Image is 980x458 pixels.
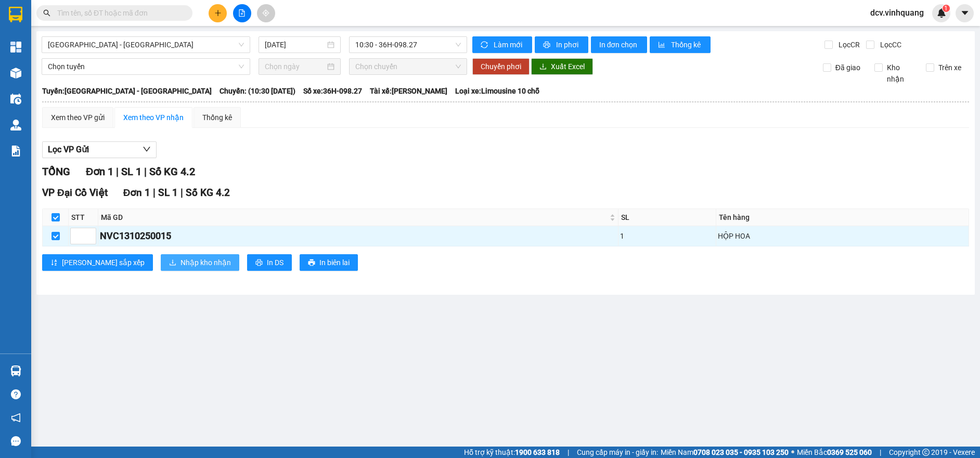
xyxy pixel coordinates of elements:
[944,5,948,12] span: 1
[123,187,151,199] span: Đơn 1
[101,212,608,223] span: Mã GD
[591,36,648,53] button: In đơn chọn
[960,8,970,18] span: caret-down
[618,209,716,226] th: SL
[10,42,21,53] img: dashboard-icon
[718,230,967,242] div: HỘP HOA
[10,120,21,130] img: warehouse-icon
[10,365,21,376] img: warehouse-icon
[862,6,932,19] span: dcv.vinhquang
[42,141,157,158] button: Lọc VP Gửi
[11,413,21,423] span: notification
[62,257,145,268] span: [PERSON_NAME] sắp xếp
[158,187,178,199] span: SL 1
[51,112,105,123] div: Xem theo VP gửi
[880,447,881,458] span: |
[149,165,195,178] span: Số KG 4.2
[233,4,251,22] button: file-add
[551,61,585,72] span: Xuất Excel
[153,187,156,199] span: |
[257,4,275,22] button: aim
[42,87,212,95] b: Tuyến: [GEOGRAPHIC_DATA] - [GEOGRAPHIC_DATA]
[355,37,461,53] span: 10:30 - 36H-098.27
[319,257,350,268] span: In biên lai
[247,254,292,271] button: printerIn DS
[876,39,903,50] span: Lọc CC
[308,259,315,267] span: printer
[658,41,667,49] span: bar-chart
[42,254,153,271] button: sort-ascending[PERSON_NAME] sắp xếp
[599,39,639,50] span: In đơn chọn
[202,112,232,123] div: Thống kê
[180,187,183,199] span: |
[102,54,194,63] strong: : [DOMAIN_NAME]
[11,389,21,399] span: question-circle
[472,58,530,75] button: Chuyển phơi
[300,254,358,271] button: printerIn biên lai
[716,209,969,226] th: Tên hàng
[86,165,113,178] span: Đơn 1
[464,447,560,458] span: Hỗ trợ kỹ thuật:
[209,4,227,22] button: plus
[568,447,569,458] span: |
[48,37,244,53] span: Hà Nội - Thanh Hóa
[48,59,244,74] span: Chọn tuyến
[883,62,918,85] span: Kho nhận
[11,436,21,446] span: message
[116,165,119,178] span: |
[69,209,98,226] th: STT
[515,448,560,456] strong: 1900 633 818
[535,36,588,53] button: printerIn phơi
[531,58,593,75] button: downloadXuất Excel
[262,9,269,17] span: aim
[123,112,184,123] div: Xem theo VP nhận
[10,146,21,156] img: solution-icon
[50,259,58,267] span: sort-ascending
[620,230,714,242] div: 1
[10,68,21,78] img: warehouse-icon
[57,7,180,19] input: Tìm tên, số ĐT hoặc mã đơn
[797,447,872,458] span: Miền Bắc
[180,257,231,268] span: Nhập kho nhận
[102,55,126,63] span: Website
[78,18,219,29] strong: CÔNG TY TNHH VĨNH QUANG
[48,143,89,156] span: Lọc VP Gửi
[100,229,616,243] div: NVC1310250015
[186,187,230,199] span: Số KG 4.2
[143,145,151,153] span: down
[355,59,461,74] span: Chọn chuyến
[937,8,946,18] img: icon-new-feature
[693,448,789,456] strong: 0708 023 035 - 0935 103 250
[214,9,222,17] span: plus
[114,44,182,51] strong: Hotline : 0889 23 23 23
[42,187,108,199] span: VP Đại Cồ Việt
[220,85,295,97] span: Chuyến: (10:30 [DATE])
[934,62,965,73] span: Trên xe
[494,39,524,50] span: Làm mới
[943,5,950,12] sup: 1
[121,165,141,178] span: SL 1
[265,39,325,50] input: 13/10/2025
[556,39,580,50] span: In phơi
[9,7,22,22] img: logo-vxr
[831,62,865,73] span: Đã giao
[161,254,239,271] button: downloadNhập kho nhận
[10,16,59,65] img: logo
[98,226,618,246] td: NVC1310250015
[481,41,489,49] span: sync
[956,4,974,22] button: caret-down
[10,94,21,104] img: warehouse-icon
[255,259,263,267] span: printer
[42,165,70,178] span: TỔNG
[791,450,794,454] span: ⚪️
[43,9,50,17] span: search
[370,85,447,97] span: Tài xế: [PERSON_NAME]
[265,61,325,72] input: Chọn ngày
[543,41,552,49] span: printer
[144,165,147,178] span: |
[472,36,532,53] button: syncLàm mới
[827,448,872,456] strong: 0369 525 060
[671,39,702,50] span: Thống kê
[650,36,711,53] button: bar-chartThống kê
[238,9,246,17] span: file-add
